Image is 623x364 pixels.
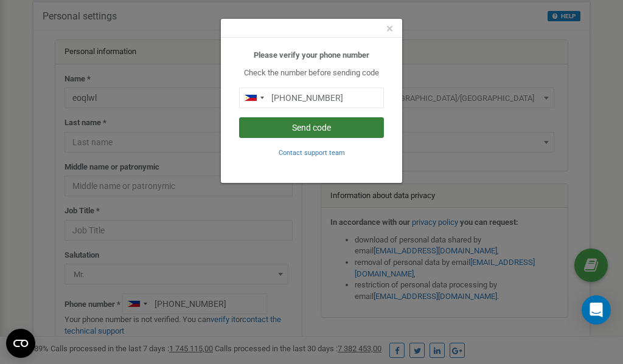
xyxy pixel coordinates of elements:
p: Check the number before sending code [239,67,384,79]
button: Close [386,22,393,35]
button: Open CMP widget [6,329,35,358]
div: Telephone country code [240,88,268,108]
button: Send code [239,117,384,138]
small: Contact support team [279,149,345,157]
input: 0905 123 4567 [239,88,384,108]
span: × [386,21,393,36]
b: Please verify your phone number [254,50,369,60]
div: Open Intercom Messenger [582,295,611,325]
a: Contact support team [279,148,345,157]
